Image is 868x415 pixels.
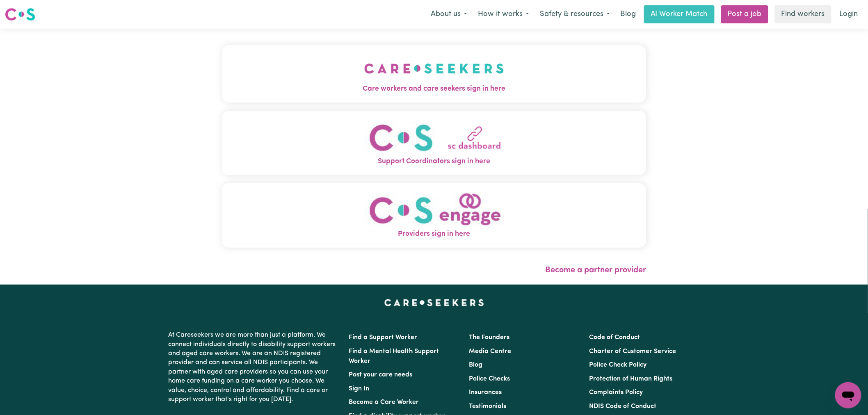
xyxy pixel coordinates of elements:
[222,156,646,167] span: Support Coordinators sign in here
[589,403,657,410] a: NDIS Code of Conduct
[349,385,369,392] a: Sign In
[469,362,482,368] a: Blog
[589,362,647,368] a: Police Check Policy
[384,299,484,306] a: Careseekers home page
[222,45,646,103] button: Care workers and care seekers sign in here
[473,6,535,23] button: How it works
[469,376,510,382] a: Police Checks
[469,348,511,355] a: Media Centre
[469,389,502,396] a: Insurances
[168,327,339,407] p: At Careseekers we are more than just a platform. We connect individuals directly to disability su...
[349,334,417,341] a: Find a Support Worker
[835,5,863,23] a: Login
[775,5,831,23] a: Find workers
[349,348,439,365] a: Find a Mental Health Support Worker
[644,5,715,23] a: AI Worker Match
[425,6,473,23] button: About us
[469,334,509,341] a: The Founders
[349,372,412,378] a: Post your care needs
[835,382,861,408] iframe: Button to launch messaging window
[589,348,676,355] a: Charter of Customer Service
[589,376,673,382] a: Protection of Human Rights
[535,6,615,23] button: Safety & resources
[222,183,646,248] button: Providers sign in here
[589,389,643,396] a: Complaints Policy
[469,403,506,410] a: Testimonials
[615,5,641,23] a: Blog
[222,229,646,239] span: Providers sign in here
[349,399,419,406] a: Become a Care Worker
[589,334,640,341] a: Code of Conduct
[545,266,646,274] a: Become a partner provider
[222,84,646,94] span: Care workers and care seekers sign in here
[5,7,35,22] img: Careseekers logo
[222,111,646,175] button: Support Coordinators sign in here
[721,5,768,23] a: Post a job
[5,5,35,24] a: Careseekers logo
